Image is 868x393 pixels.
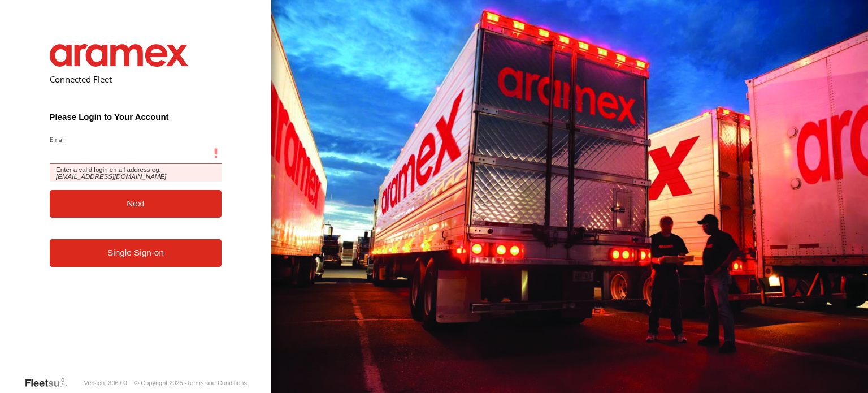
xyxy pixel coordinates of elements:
span: Enter a valid login email address eg. [50,164,222,182]
em: [EMAIL_ADDRESS][DOMAIN_NAME] [56,173,166,180]
label: Email [50,135,222,144]
h3: Please Login to Your Account [50,112,222,122]
a: Terms and Conditions [187,379,247,386]
a: Single Sign-on [50,239,222,267]
img: Aramex [50,44,189,67]
a: Visit our Website [24,377,76,388]
div: © Copyright 2025 - [134,379,247,386]
h2: Connected Fleet [50,74,222,85]
div: Version: 306.00 [84,379,127,386]
button: Next [50,190,222,218]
